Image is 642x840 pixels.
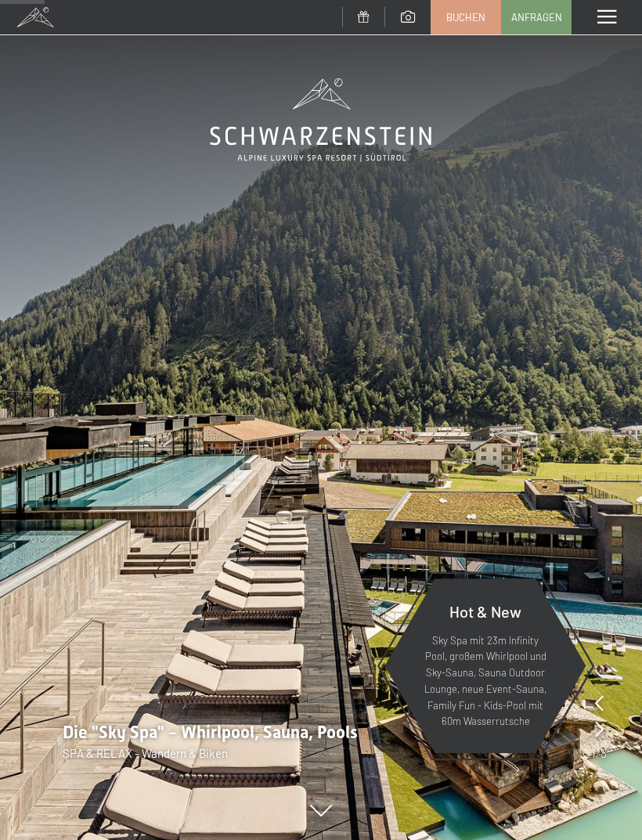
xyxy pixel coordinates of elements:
[446,10,485,24] span: Buchen
[601,744,607,762] span: 8
[449,602,521,621] span: Hot & New
[502,1,571,34] a: Anfragen
[423,633,548,730] p: Sky Spa mit 23m Infinity Pool, großem Whirlpool und Sky-Sauna, Sauna Outdoor Lounge, neue Event-S...
[384,578,587,754] a: Hot & New Sky Spa mit 23m Infinity Pool, großem Whirlpool und Sky-Sauna, Sauna Outdoor Lounge, ne...
[63,723,358,742] span: Die "Sky Spa" - Whirlpool, Sauna, Pools
[431,1,500,34] a: Buchen
[63,746,228,760] span: SPA & RELAX - Wandern & Biken
[596,744,601,762] span: /
[511,10,562,24] span: Anfragen
[591,744,596,762] span: 1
